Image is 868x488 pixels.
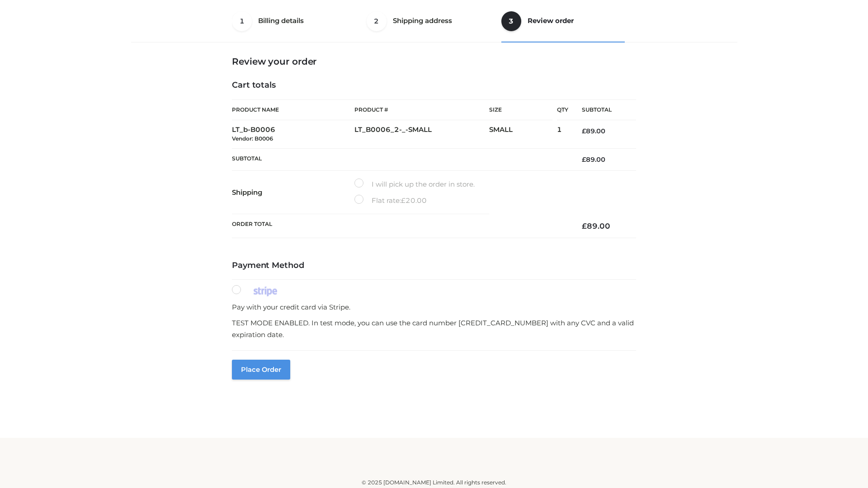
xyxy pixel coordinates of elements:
label: I will pick up the order in store. [354,178,475,190]
span: £ [582,221,587,230]
h4: Payment Method [232,261,636,271]
p: TEST MODE ENABLED. In test mode, you can use the card number [CREDIT_CARD_NUMBER] with any CVC an... [232,317,636,340]
span: £ [582,155,586,164]
h3: Review your order [232,56,636,67]
td: LT_B0006_2-_-SMALL [354,120,489,149]
small: Vendor: B0006 [232,135,273,142]
th: Subtotal [232,148,568,170]
p: Pay with your credit card via Stripe. [232,301,636,313]
th: Shipping [232,171,354,214]
td: LT_b-B0006 [232,120,354,149]
td: SMALL [489,120,557,149]
bdi: 89.00 [582,155,605,164]
th: Subtotal [568,100,636,120]
span: £ [401,196,406,205]
bdi: 89.00 [582,127,605,135]
th: Qty [557,99,568,120]
th: Product Name [232,99,354,120]
div: © 2025 [DOMAIN_NAME] Limited. All rights reserved. [134,478,734,487]
th: Size [489,100,552,120]
button: Place order [232,360,290,380]
bdi: 20.00 [401,196,427,205]
label: Flat rate: [354,195,427,206]
th: Order Total [232,214,568,238]
th: Product # [354,99,489,120]
h4: Cart totals [232,80,636,90]
bdi: 89.00 [582,221,610,230]
td: 1 [557,120,568,149]
span: £ [582,127,586,135]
